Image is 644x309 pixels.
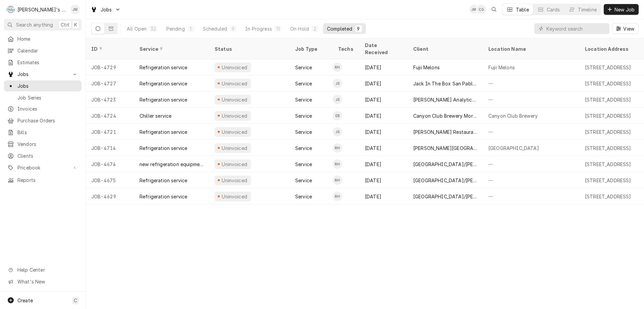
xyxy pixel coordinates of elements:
div: [PERSON_NAME]'s Commercial Refrigeration [17,6,67,13]
div: RH [333,192,342,201]
a: Go to Pricebook [4,162,82,173]
div: Uninvoiced [221,96,248,103]
button: Open search [489,4,499,15]
div: Uninvoiced [221,177,248,184]
div: Jose Sanchez's Avatar [333,79,342,88]
div: RH [333,159,342,169]
div: — [483,91,580,108]
div: JOB-4723 [86,91,134,108]
div: RH [333,143,342,153]
div: [GEOGRAPHIC_DATA]/[PERSON_NAME][GEOGRAPHIC_DATA] [413,161,478,168]
div: Refrigeration service [140,145,187,152]
div: JOB-4674 [86,156,134,172]
div: Refrigeration service [140,177,187,184]
div: Date Received [365,42,401,56]
a: Jobs [4,80,82,91]
div: Service [295,64,312,71]
div: 32 [151,25,156,32]
div: Refrigeration service [140,128,187,136]
div: Canyon Club Brewery [488,112,538,119]
div: 2 [313,25,317,32]
div: JOB-4727 [86,75,134,91]
div: Cards [547,6,560,13]
div: [STREET_ADDRESS] [585,193,631,200]
div: CG [477,5,486,14]
div: — [483,188,580,204]
span: Search anything [16,21,53,28]
a: Invoices [4,103,82,114]
span: Create [17,298,33,303]
div: 1 [189,25,193,32]
a: Estimates [4,57,82,68]
div: Refrigeration service [140,96,187,103]
div: EB [333,111,342,120]
div: Service [295,128,312,136]
div: Client [413,45,476,52]
div: [STREET_ADDRESS] [585,145,631,152]
div: Rudy Herrera's Avatar [333,143,342,153]
div: [PERSON_NAME][GEOGRAPHIC_DATA] [413,145,478,152]
div: Scheduled [203,25,227,32]
div: ID [91,45,127,52]
div: — [483,124,580,140]
div: JOB-4629 [86,188,134,204]
div: R [6,5,15,14]
div: [DATE] [360,172,408,188]
a: Purchase Orders [4,115,82,126]
div: Service [295,80,312,87]
div: Rudy Herrera's Avatar [333,159,342,169]
span: View [622,25,636,32]
div: Jose Sanchez's Avatar [333,127,342,137]
span: Jobs [17,82,78,89]
div: [DATE] [360,124,408,140]
div: — [483,75,580,91]
div: Uninvoiced [221,64,248,71]
div: Jim McIntyre's Avatar [70,5,80,14]
a: Vendors [4,139,82,150]
span: Home [17,35,78,42]
div: Jack In The Box San Pablo 2 [413,80,478,87]
a: Go to Jobs [88,4,123,15]
span: K [74,21,77,28]
div: Refrigeration service [140,64,187,71]
div: Canyon Club Brewery Moraga [413,112,478,119]
div: Service [295,193,312,200]
a: Go to Jobs [4,69,82,80]
div: Rudy Herrera's Avatar [333,192,342,201]
span: What's New [17,278,77,285]
div: [DATE] [360,156,408,172]
div: [STREET_ADDRESS] [585,161,631,168]
div: Rudy's Commercial Refrigeration's Avatar [6,5,15,14]
span: Vendors [17,141,78,148]
div: Service [295,177,312,184]
div: [PERSON_NAME] Restaurant [413,128,478,136]
div: Techs [338,45,354,52]
div: [DATE] [360,108,408,124]
input: Keyword search [546,23,606,34]
a: Go to Help Center [4,264,82,275]
div: [DATE] [360,75,408,91]
div: RH [333,63,342,72]
a: Reports [4,175,82,186]
div: JOB-4714 [86,140,134,156]
span: Help Center [17,266,77,273]
div: Completed [327,25,352,32]
div: [GEOGRAPHIC_DATA]/[PERSON_NAME][GEOGRAPHIC_DATA] [413,193,478,200]
div: Pending [166,25,185,32]
span: Ctrl [61,21,69,28]
span: Invoices [17,105,78,112]
div: JOB-4721 [86,124,134,140]
div: Uninvoiced [221,80,248,87]
span: Estimates [17,59,78,66]
span: Purchase Orders [17,117,78,124]
div: Uninvoiced [221,161,248,168]
div: Christine Gutierrez's Avatar [477,5,486,14]
div: Uninvoiced [221,112,248,119]
div: Uninvoiced [221,193,248,200]
div: Jim McIntyre's Avatar [469,5,479,14]
div: Timeline [578,6,597,13]
button: New Job [604,4,639,15]
span: Calendar [17,47,78,54]
div: [DATE] [360,188,408,204]
div: JOB-4675 [86,172,134,188]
